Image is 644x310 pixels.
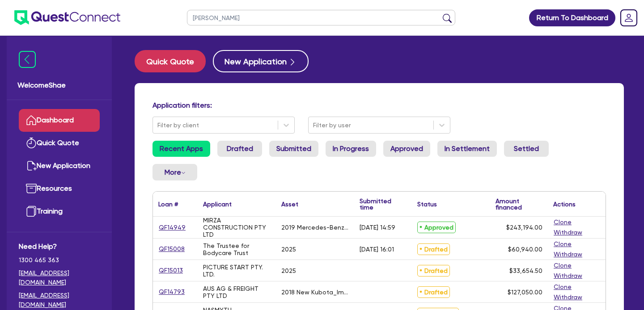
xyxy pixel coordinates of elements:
span: Welcome Shae [17,80,101,91]
span: $60,940.00 [508,246,542,253]
a: Training [19,200,100,223]
a: Recent Apps [153,141,210,157]
a: Settled [504,141,549,157]
span: Drafted [417,243,450,255]
span: 1300 465 363 [19,256,100,265]
a: QF15008 [158,244,185,254]
input: Search by name, application ID or mobile number... [187,10,455,25]
div: 2025 [281,267,296,274]
div: Asset [281,201,298,207]
a: Submitted [269,141,318,157]
button: Clone [553,239,572,249]
button: New Application [213,50,309,72]
div: MIRZA CONSTRUCTION PTY LTD [203,217,271,238]
button: Clone [553,217,572,227]
button: Withdraw [553,271,583,281]
span: Need Help? [19,241,100,252]
div: Actions [553,201,576,207]
img: training [26,206,37,217]
span: Drafted [417,265,450,276]
div: [DATE] 14:59 [360,224,395,231]
a: QF14793 [158,287,185,297]
a: Dashboard [19,109,100,132]
div: 2018 New Kubota_ImplementsSC1600CS - Seeder SC1600CS [281,289,349,296]
div: Loan # [158,201,178,207]
a: Approved [383,141,430,157]
div: [DATE] 16:01 [360,246,394,253]
img: new-application [26,160,37,171]
span: $127,050.00 [508,289,542,296]
a: In Settlement [437,141,497,157]
a: Resources [19,177,100,200]
div: The Trustee for Bodycare Trust [203,242,271,256]
img: quest-connect-logo-blue [14,10,120,25]
button: Clone [553,260,572,271]
a: In Progress [326,141,376,157]
a: Return To Dashboard [529,9,615,26]
img: quick-quote [26,138,37,148]
button: Withdraw [553,249,583,260]
button: Dropdown toggle [153,164,197,180]
h4: Application filters: [153,101,606,109]
span: $33,654.50 [509,267,542,274]
a: QF14949 [158,222,186,233]
div: PICTURE START PTY. LTD. [203,264,271,278]
button: Withdraw [553,227,583,238]
div: Submitted time [360,198,398,210]
div: 2019 Mercedes-Benz G-Class W463 G63 AMG [281,224,349,231]
a: Drafted [217,141,262,157]
a: QF15013 [158,265,183,276]
div: Amount financed [496,198,542,210]
a: Dropdown toggle [617,6,640,29]
button: Clone [553,282,572,292]
img: resources [26,183,37,194]
a: Quick Quote [135,50,213,72]
button: Withdraw [553,292,583,302]
a: [EMAIL_ADDRESS][DOMAIN_NAME] [19,291,100,310]
div: Applicant [203,201,232,207]
a: [EMAIL_ADDRESS][DOMAIN_NAME] [19,268,100,287]
div: AUS AG & FREIGHT PTY LTD [203,285,271,299]
a: Quick Quote [19,132,100,155]
div: 2025 [281,246,296,253]
div: Status [417,201,437,207]
span: $243,194.00 [506,224,542,231]
button: Quick Quote [135,50,206,72]
a: New Application [19,155,100,177]
span: Drafted [417,286,450,298]
span: Approved [417,222,456,233]
img: icon-menu-close [19,51,36,68]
